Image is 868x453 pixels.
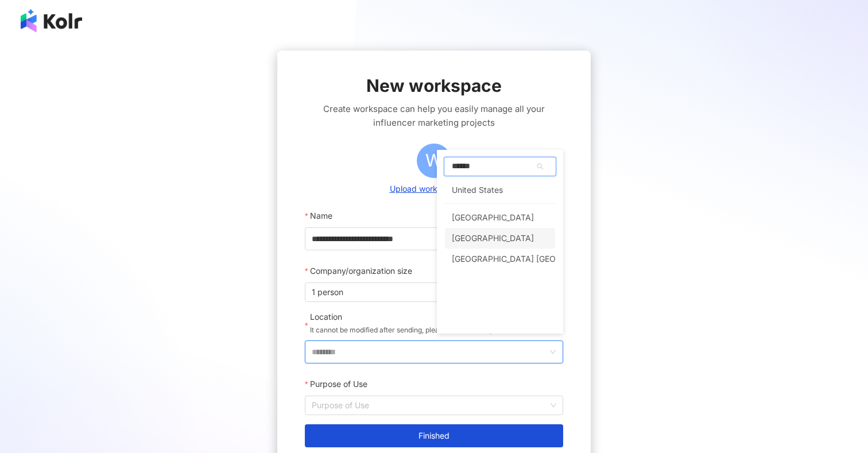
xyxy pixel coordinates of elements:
[305,227,563,250] input: Name
[452,207,534,228] div: [GEOGRAPHIC_DATA]
[310,324,495,336] p: It cannot be modified after sending, please fill in carefully.
[549,349,556,355] span: down
[305,204,340,227] label: Name
[425,147,443,174] span: W
[386,183,482,195] button: Upload workspace logo
[305,260,420,282] label: Company/organization size
[21,9,82,32] img: logo
[305,102,563,130] span: Create workspace can help you easily manage all your influencer marketing projects
[312,283,556,301] span: 1 person
[445,249,555,269] div: United States Minor Outlying Islands
[310,311,495,323] div: Location
[366,73,502,98] span: New workspace
[452,249,618,269] div: [GEOGRAPHIC_DATA] [GEOGRAPHIC_DATA]
[452,180,503,200] div: United States
[305,373,375,396] label: Purpose of Use
[452,228,534,249] div: [GEOGRAPHIC_DATA]
[445,207,555,228] div: United Arab Emirates
[445,228,555,249] div: United Kingdom
[418,431,449,440] span: Finished
[445,180,555,200] div: United States
[305,424,563,447] button: Finished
